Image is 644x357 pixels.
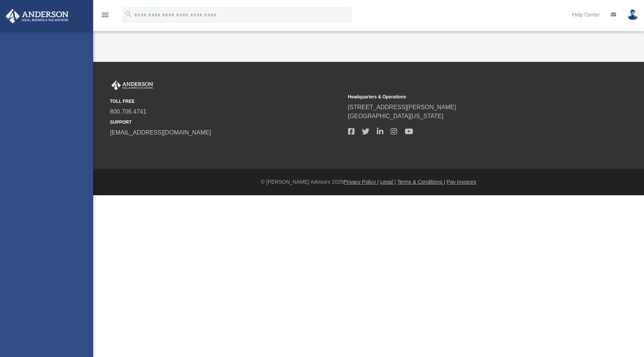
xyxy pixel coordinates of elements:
[101,14,110,19] a: menu
[348,94,581,100] small: Headquarters & Operations
[627,9,638,20] img: User Pic
[101,10,110,19] i: menu
[3,9,71,23] img: Anderson Advisors Platinum Portal
[110,98,343,105] small: TOLL FREE
[348,113,443,119] a: [GEOGRAPHIC_DATA][US_STATE]
[110,108,146,115] a: 800.706.4741
[344,179,379,185] a: Privacy Policy |
[110,129,211,136] a: [EMAIL_ADDRESS][DOMAIN_NAME]
[93,178,644,186] div: © [PERSON_NAME] Advisors 2025
[397,179,445,185] a: Terms & Conditions |
[110,119,343,126] small: SUPPORT
[348,104,456,110] a: [STREET_ADDRESS][PERSON_NAME]
[380,179,396,185] a: Legal |
[446,179,476,185] a: Pay Invoices
[110,80,155,90] img: Anderson Advisors Platinum Portal
[124,10,133,18] i: search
